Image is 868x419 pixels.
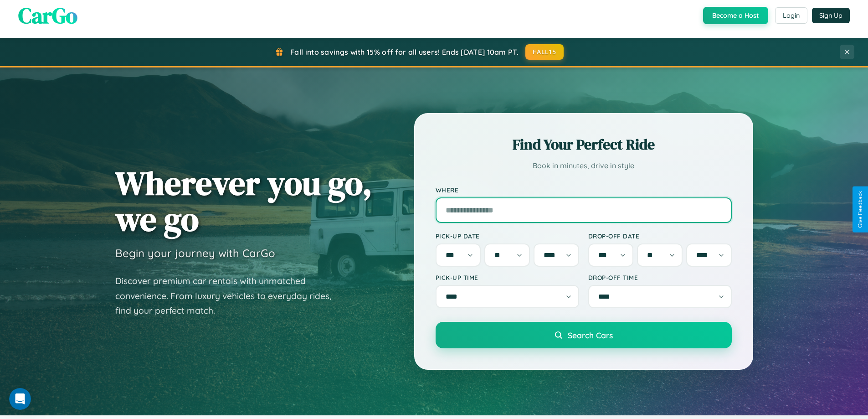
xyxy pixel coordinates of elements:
button: Become a Host [703,7,768,24]
button: Login [775,7,807,24]
label: Where [436,186,732,194]
label: Pick-up Date [436,232,579,240]
h2: Find Your Perfect Ride [436,134,732,155]
span: CarGo [18,0,77,31]
label: Pick-up Time [436,274,579,281]
p: Discover premium car rentals with unmatched convenience. From luxury vehicles to everyday rides, ... [115,274,343,318]
p: Book in minutes, drive in style [436,159,732,172]
div: Give Feedback [857,191,863,228]
button: Search Cars [436,322,732,348]
button: Sign Up [812,8,850,23]
button: FALL15 [525,44,564,60]
span: Search Cars [568,330,613,340]
h1: Wherever you go, we go [115,165,372,237]
label: Drop-off Time [588,274,732,281]
span: Fall into savings with 15% off for all users! Ends [DATE] 10am PT. [290,47,519,57]
label: Drop-off Date [588,232,732,240]
h3: Begin your journey with CarGo [115,246,275,260]
iframe: Intercom live chat [9,388,31,410]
